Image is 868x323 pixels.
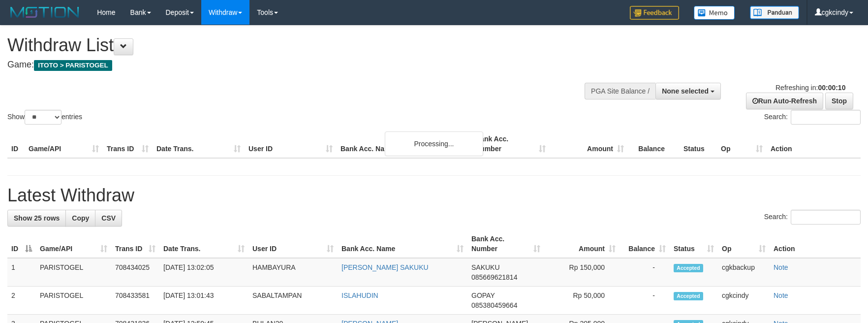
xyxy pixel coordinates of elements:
[670,230,718,258] th: Status: activate to sort column ascending
[341,291,378,299] a: ISLAHUDIN
[153,130,245,158] th: Date Trans.
[764,110,861,125] label: Search:
[7,210,66,226] a: Show 25 rows
[103,130,153,158] th: Trans ID
[471,130,550,158] th: Bank Acc. Number
[471,263,500,271] span: SAKUKU
[774,291,788,299] a: Note
[248,258,338,287] td: HAMBAYURA
[674,292,703,300] span: Accepted
[65,210,95,226] a: Copy
[694,6,735,20] img: Button%20Memo.svg
[825,93,853,109] a: Stop
[544,230,620,258] th: Amount: activate to sort column ascending
[159,230,248,258] th: Date Trans.: activate to sort column ascending
[338,230,467,258] th: Bank Acc. Name: activate to sort column ascending
[718,258,770,287] td: cgkbackup
[111,230,159,258] th: Trans ID: activate to sort column ascending
[36,287,111,315] td: PARISTOGEL
[7,230,36,258] th: ID: activate to sort column descending
[101,214,116,222] span: CSV
[746,93,823,109] a: Run Auto-Refresh
[159,258,248,287] td: [DATE] 13:02:05
[680,130,717,158] th: Status
[764,210,861,225] label: Search:
[791,210,861,225] input: Search:
[775,84,845,92] span: Refreshing in:
[337,130,471,158] th: Bank Acc. Name
[7,287,36,315] td: 2
[111,258,159,287] td: 708434025
[544,258,620,287] td: Rp 150,000
[248,230,338,258] th: User ID: activate to sort column ascending
[159,287,248,315] td: [DATE] 13:01:43
[818,84,845,92] strong: 00:00:10
[655,83,721,99] button: None selected
[471,273,517,281] span: Copy 085669621814 to clipboard
[245,130,337,158] th: User ID
[674,264,703,272] span: Accepted
[25,130,103,158] th: Game/API
[36,230,111,258] th: Game/API: activate to sort column ascending
[34,60,112,71] span: ITOTO > PARISTOGEL
[620,230,670,258] th: Balance: activate to sort column ascending
[550,130,628,158] th: Amount
[25,110,62,125] select: Showentries
[630,6,679,20] img: Feedback.jpg
[14,214,60,222] span: Show 25 rows
[7,130,25,158] th: ID
[662,87,709,95] span: None selected
[770,230,861,258] th: Action
[774,263,788,271] a: Note
[7,60,569,70] h4: Game:
[36,258,111,287] td: PARISTOGEL
[7,35,569,55] h1: Withdraw List
[111,287,159,315] td: 708433581
[628,130,680,158] th: Balance
[7,110,82,125] label: Show entries
[7,258,36,287] td: 1
[717,130,767,158] th: Op
[544,287,620,315] td: Rp 50,000
[620,287,670,315] td: -
[95,210,122,226] a: CSV
[341,263,429,271] a: [PERSON_NAME] SAKUKU
[791,110,861,125] input: Search:
[620,258,670,287] td: -
[471,301,517,309] span: Copy 085380459664 to clipboard
[471,291,495,299] span: GOPAY
[467,230,544,258] th: Bank Acc. Number: activate to sort column ascending
[72,214,89,222] span: Copy
[585,83,655,99] div: PGA Site Balance /
[385,131,483,156] div: Processing...
[718,230,770,258] th: Op: activate to sort column ascending
[718,287,770,315] td: cgkcindy
[7,186,861,205] h1: Latest Withdraw
[7,5,82,20] img: MOTION_logo.png
[248,287,338,315] td: SABALTAMPAN
[767,130,861,158] th: Action
[750,6,799,19] img: panduan.png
